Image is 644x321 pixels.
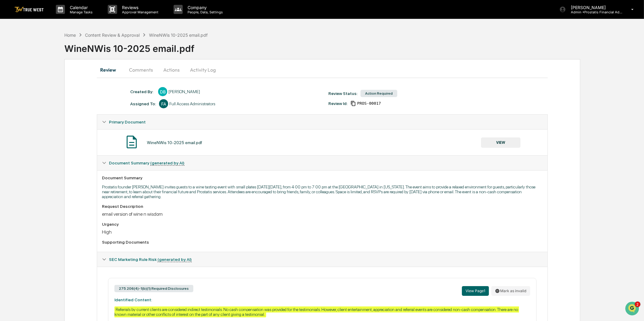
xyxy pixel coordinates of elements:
[6,108,11,113] div: 🖐️
[6,67,41,72] div: Past conversations
[60,134,73,139] span: Pylon
[12,119,38,125] span: Data Lookup
[85,32,140,38] div: Content Review & Approval
[54,83,66,87] span: [DATE]
[114,285,193,292] div: 275.206(4)-1(b)(1) Required Disclosures
[12,83,17,88] img: 1746055101610-c473b297-6a78-478c-a979-82029cc54cd1
[15,7,44,12] img: logo
[27,46,100,52] div: Start new chat
[44,108,49,113] div: 🗄️
[102,222,542,227] div: Urgency
[158,87,167,96] div: DB
[185,63,221,77] button: Activity Log
[65,10,96,14] p: Manage Tasks
[566,10,622,14] p: Admin • Prostatis Financial Advisors
[361,90,397,97] div: Action Required
[491,286,530,296] button: Mark as invalid
[97,63,124,77] button: Review
[102,204,542,209] div: Request Description
[150,160,185,166] u: (generated by AI)
[159,99,168,108] div: FA
[168,89,200,94] div: [PERSON_NAME]
[117,5,161,10] p: Reviews
[124,134,139,150] img: Document Icon
[50,108,75,114] span: Attestations
[65,5,96,10] p: Calendar
[130,89,155,94] div: Created By: ‎ ‎
[6,46,17,57] img: 1746055101610-c473b297-6a78-478c-a979-82029cc54cd1
[6,13,110,22] p: How can we help?
[12,108,39,114] span: Preclearance
[97,170,547,252] div: Document Summary (generated by AI)
[102,240,542,245] div: Supporting Documents
[97,156,547,170] div: Document Summary (generated by AI)
[328,101,347,106] div: Review Id:
[183,5,226,10] p: Company
[6,77,16,86] img: Ed Schembor
[97,129,547,155] div: Primary Document
[6,120,11,125] div: 🔎
[50,83,53,87] span: •
[566,5,622,10] p: [PERSON_NAME]
[102,229,542,235] div: High
[117,10,161,14] p: Approval Management
[97,252,547,267] div: SEC Marketing Rule Risk (generated by AI)
[114,297,152,302] strong: Identified Content:
[102,211,542,217] div: email version of wine n wisdom
[64,32,76,38] div: Home
[13,46,24,57] img: 6558925923028_b42adfe598fdc8269267_72.jpg
[94,66,110,73] button: See all
[625,301,641,317] iframe: Open customer support
[97,63,547,77] div: secondary tabs example
[147,140,202,145] div: WineNWis 10-2025 email.pdf
[109,160,185,165] span: Document Summary
[27,52,83,57] div: We're available if you need us!
[357,101,381,106] span: 85d3bc2d-4cae-4ee1-b4da-b31078394efe
[149,32,208,38] div: WineNWis 10-2025 email.pdf
[103,48,110,56] button: Start new chat
[481,137,520,148] button: VIEW
[158,257,192,262] u: (generated by AI)
[109,120,146,124] span: Primary Document
[42,105,78,116] a: 🗄️Attestations
[169,101,215,106] div: Full Access Administrators
[102,184,542,199] p: Prostatis founder [PERSON_NAME] invites guests to a wine tasting event with small plates [DATE][D...
[97,115,547,129] div: Primary Document
[130,101,156,106] div: Assigned To:
[102,175,542,180] div: Document Summary
[19,83,49,87] span: [PERSON_NAME]
[124,63,158,77] button: Comments
[109,257,192,262] span: SEC Marketing Rule Risk
[462,286,489,296] button: View Page1
[114,306,519,317] div: Referrals by current clients are considered indirect testimonials. No cash compensation was provi...
[64,38,644,54] div: WineNWis 10-2025 email.pdf
[43,134,73,139] a: Powered byPylon
[328,91,358,96] div: Review Status:
[183,10,226,14] p: People, Data, Settings
[158,63,185,77] button: Actions
[4,117,41,128] a: 🔎Data Lookup
[4,105,42,116] a: 🖐️Preclearance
